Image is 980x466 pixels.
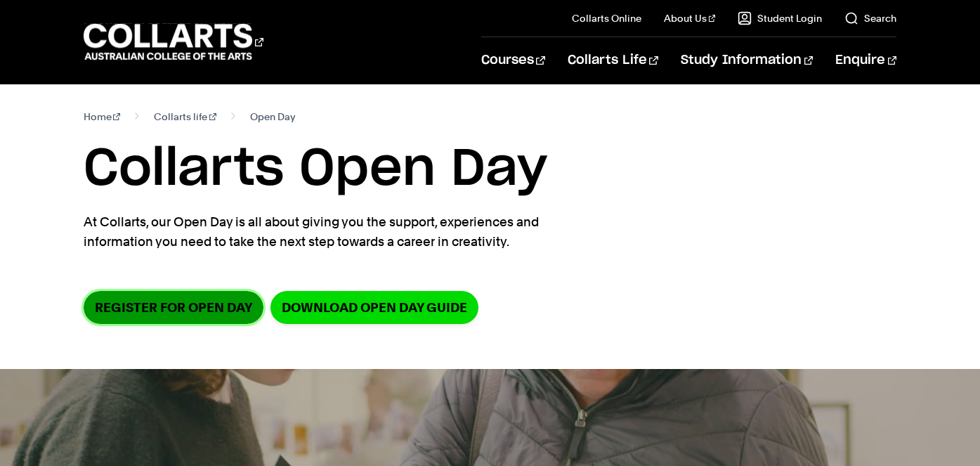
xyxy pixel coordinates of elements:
[738,11,822,25] a: Student Login
[481,37,545,84] a: Courses
[84,212,596,252] p: At Collarts, our Open Day is all about giving you the support, experiences and information you ne...
[250,107,295,127] span: Open Day
[664,11,716,25] a: About Us
[835,37,896,84] a: Enquire
[568,37,658,84] a: Collarts Life
[84,22,263,62] div: Go to homepage
[681,37,813,84] a: Study Information
[154,107,216,127] a: Collarts life
[572,11,641,25] a: Collarts Online
[84,107,121,127] a: Home
[84,291,263,324] a: Register for Open Day
[844,11,896,25] a: Search
[270,291,478,324] a: DOWNLOAD OPEN DAY GUIDE
[84,138,897,201] h1: Collarts Open Day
